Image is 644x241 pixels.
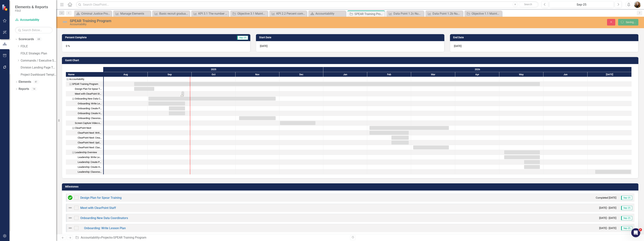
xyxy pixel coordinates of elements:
[595,170,631,174] div: Task: Start date: 2026-07-06 End date: 2026-07-31
[66,111,103,116] div: Onboarding: Create Handouts
[235,72,279,77] div: Nov
[270,11,306,16] a: KPI 2.2 Percent completion of delivering 3 accreditation manager classes and 24 CFA and FCAC meet...
[66,96,103,101] div: Task: Start date: 2025-09-01 End date: 2025-11-28
[66,116,103,121] div: Onboarding: Classroom Training for Data Coordinators
[588,72,632,77] div: Jul
[104,67,323,72] div: 2025
[19,80,31,84] a: Elements
[472,11,501,16] div: Objective 1.1 Maintain transparency and accountability in criminal justice through CJP's mission ...
[75,11,111,16] a: Criminal Justice Professionalism, Standards & Training Services Landing Page
[323,67,632,72] div: 2026
[78,111,102,116] div: Onboarding: Create Handouts
[75,126,91,130] div: ClearPoint Next
[369,126,449,130] div: Task: Start date: 2026-02-02 End date: 2026-03-27
[69,77,84,82] div: Accountability
[524,160,540,164] div: Task: Start date: 2026-05-18 End date: 2026-05-29
[639,228,642,231] span: 5
[65,59,636,62] h3: Gantt Chart
[78,169,102,174] div: Leadership: Classroom Training for Leadership
[75,96,102,101] div: Onboarding New Data Coordinators
[192,72,235,77] div: Oct
[66,101,103,106] div: Onboarding: Write Lesson Plan
[159,11,189,16] div: Basic recruit graduates obtaining initial employment [DATE]
[599,226,616,230] small: [DATE] - [DATE]
[169,106,185,110] div: Task: Start date: 2025-09-15 End date: 2025-09-26
[36,38,42,41] div: 69
[369,131,409,135] div: Task: Start date: 2026-02-02 End date: 2026-02-27
[75,87,102,91] div: Design Plan for Spear Training
[237,36,248,40] span: Sep-25
[387,11,423,16] a: Data Point 1.2c Number of Students in Class
[66,130,103,135] div: ClearPoint Next: Write Lesson Plan
[75,150,97,155] div: Leadership Overview
[239,116,276,120] div: Task: Start date: 2025-11-03 End date: 2025-11-28
[455,72,499,77] div: Apr
[279,72,323,77] div: Dec
[80,196,122,200] a: Design Plan for Spear Training
[454,44,462,47] span: [DATE]
[75,236,347,240] div: » »
[68,195,72,200] img: Complete
[66,82,103,87] div: Task: Start date: 2025-08-22 End date: 2026-05-29
[169,111,185,115] div: Task: Start date: 2025-09-15 End date: 2025-09-26
[33,80,39,84] div: 41
[276,11,306,16] div: KPI 2.2 Percent completion of delivering 3 accreditation manager classes and 24 CFA and FCAC meet...
[66,126,103,130] div: Task: Start date: 2026-02-02 End date: 2026-03-27
[76,1,539,8] input: Search ClearPoint...
[68,216,72,220] img: Not Defined
[198,11,228,16] div: KPI 3.1 The number of curriculum development workshops completed, and contract services provided.
[104,72,148,77] div: Aug
[78,160,102,165] div: Leadership: Create PowerPoint Presentation
[78,155,102,160] div: Leadership: Write Lesson Plan
[192,11,228,16] a: KPI 3.1 The number of curriculum development workshops completed, and contract services provided.
[62,19,68,25] img: Not Defined
[21,51,56,56] a: FDLE Strategic Plan
[66,101,103,106] div: Task: Start date: 2025-09-01 End date: 2025-09-26
[66,165,103,169] div: Task: Start date: 2026-05-18 End date: 2026-05-29
[433,11,462,16] div: Data Point 1.2b Number of Courses Taught
[21,59,56,63] a: Commands / Executive Support Branch
[148,72,192,77] div: Sep
[66,106,103,111] div: Task: Start date: 2025-09-15 End date: 2025-09-26
[618,19,638,26] button: Saving...
[549,1,614,8] button: Sep-25
[80,216,128,220] a: Onboarding New Data Coordinators
[72,82,98,87] div: SPEAR Training Program
[66,121,103,126] div: Screen Capture Video of Common issues
[68,226,72,230] img: Not Defined
[66,135,103,140] div: Task: Start date: 2026-02-16 End date: 2026-02-27
[66,72,103,77] div: Name
[309,11,345,16] a: Accountability
[148,97,276,101] div: Task: Start date: 2025-09-01 End date: 2025-11-28
[66,140,103,145] div: ClearPoint Next: Update Desktop Procedure Handout
[524,3,532,6] span: Search
[68,206,72,210] img: Not Defined
[66,77,103,82] div: Accountability
[15,9,48,12] small: FDLE
[66,87,103,91] div: Task: Start date: 2025-08-22 End date: 2025-09-05
[2,4,8,11] img: ClearPoint Strategy
[134,87,154,91] div: Task: Start date: 2025-08-22 End date: 2025-09-05
[66,91,103,96] div: Task: Start date: 2025-09-24 End date: 2025-09-24
[66,150,103,155] div: Leadership Overview
[499,72,543,77] div: May
[504,155,540,159] div: Task: Start date: 2026-05-04 End date: 2026-05-29
[66,106,103,111] div: Onboarding: Create PowerPoint Presentation
[367,72,411,77] div: Feb
[78,165,102,169] div: Leadership: Create Handouts (Projects to Assist Strategic Goals)
[621,226,632,230] span: Sep-25
[78,101,102,106] div: Onboarding: Write Lesson Plan
[66,155,103,160] div: Leadership: Write Lesson Plan
[78,145,102,150] div: ClearPoint Next: Classroom Training for Data Coordinators
[260,44,268,47] span: [DATE]
[15,5,48,9] span: Elements & Reports
[631,228,640,237] iframe: Intercom live chat
[113,236,146,239] div: SPEAR Training Program
[153,11,189,16] a: Basic recruit graduates obtaining initial employment [DATE]
[621,216,632,220] span: Sep-25
[15,27,53,33] input: Search Below...
[551,2,612,7] div: Sep-25
[65,36,185,39] h3: Percent Complete
[519,2,538,7] button: Search
[66,160,103,165] div: Task: Start date: 2026-05-18 End date: 2026-05-29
